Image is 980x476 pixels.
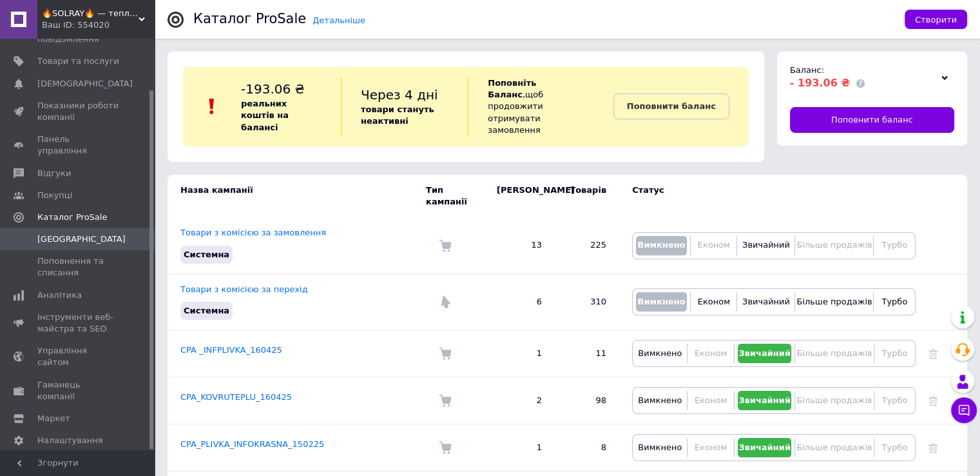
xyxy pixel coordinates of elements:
td: [PERSON_NAME] [484,175,555,217]
button: Звичайний [738,344,792,363]
b: реальних коштів на балансі [241,99,289,132]
button: Економ [694,236,733,255]
button: Економ [691,344,730,363]
td: 2 [484,377,555,424]
img: Комісія за замовлення [439,441,452,454]
button: Вимкнено [636,292,687,312]
button: Більше продажів [798,236,870,255]
span: [GEOGRAPHIC_DATA] [37,233,126,245]
span: Економ [695,442,727,452]
span: Системна [184,250,229,259]
td: 13 [484,217,555,273]
span: Вимкнено [637,240,685,250]
span: Звичайний [742,240,790,250]
span: - 193.06 ₴ [790,77,850,89]
a: Видалити [928,348,937,358]
span: Інструменти веб-майстра та SEO [37,312,119,335]
button: Турбо [877,292,912,312]
span: Товари та послуги [37,55,119,67]
button: Економ [691,391,730,410]
span: Турбо [881,240,907,250]
span: Турбо [881,297,907,306]
a: Поповнити баланс [790,107,954,133]
button: Турбо [878,438,912,457]
span: [DEMOGRAPHIC_DATA] [37,78,133,90]
span: Більше продажів [796,297,872,306]
button: Більше продажів [798,344,870,363]
a: Видалити [928,395,937,405]
b: Поповніть Баланс [488,78,536,99]
span: Економ [698,297,730,306]
span: Показники роботи компанії [37,100,119,123]
a: CPA _INFPLIVKA_160425 [180,345,282,355]
span: Економ [695,395,727,405]
span: Баланс: [790,65,824,75]
span: Більше продажів [796,395,872,405]
span: Вимкнено [638,442,682,452]
span: Гаманець компанії [37,379,119,402]
td: 310 [555,273,619,330]
span: Турбо [881,442,907,452]
span: Економ [698,240,730,250]
button: Економ [694,292,733,312]
button: Економ [691,438,730,457]
td: 225 [555,217,619,273]
span: Поповнити баланс [831,114,913,126]
span: -193.06 ₴ [241,81,305,97]
button: Звичайний [740,236,791,255]
button: Більше продажів [798,391,870,410]
button: Створити [905,10,967,29]
td: 6 [484,273,555,330]
span: Аналітика [37,290,82,301]
td: Товарів [555,175,619,217]
button: Звичайний [740,292,791,312]
span: Економ [695,348,727,358]
span: Звичайний [738,442,791,452]
button: Вимкнено [636,344,684,363]
span: Відгуки [37,168,71,179]
td: Статус [619,175,916,217]
img: Комісія за замовлення [439,394,452,407]
a: Видалити [928,442,937,452]
span: Панель управління [37,134,119,157]
td: 1 [484,330,555,377]
span: Системна [184,306,229,315]
td: Тип кампанії [426,175,484,217]
button: Турбо [877,236,912,255]
button: Більше продажів [798,438,870,457]
button: Вимкнено [636,391,684,410]
span: Поповнення та списання [37,255,119,279]
img: Комісія за перехід [439,295,452,308]
a: Товари з комісією за перехід [180,284,308,294]
span: Через 4 дні [361,87,438,103]
div: Каталог ProSale [193,12,306,26]
span: Покупці [37,190,72,201]
span: Турбо [881,348,907,358]
td: 98 [555,377,619,424]
button: Вимкнено [636,236,687,255]
span: Створити [915,15,957,25]
td: 1 [484,424,555,471]
button: Звичайний [738,438,792,457]
span: Турбо [881,395,907,405]
button: Турбо [878,344,912,363]
span: Більше продажів [796,240,872,250]
td: 8 [555,424,619,471]
img: Комісія за замовлення [439,239,452,252]
span: Вимкнено [637,297,685,306]
span: Вимкнено [638,395,682,405]
span: Каталог ProSale [37,212,107,223]
button: Звичайний [738,391,792,410]
td: 11 [555,330,619,377]
span: Вимкнено [638,348,682,358]
button: Більше продажів [798,292,870,312]
span: Більше продажів [796,348,872,358]
span: Звичайний [738,348,791,358]
a: CPA_PLIVKA_INFOKRASNA_150225 [180,439,324,449]
a: Детальніше [312,15,365,25]
div: Ваш ID: 554020 [42,19,155,31]
span: Звичайний [742,297,790,306]
span: Звичайний [738,395,791,405]
b: товари стануть неактивні [361,104,434,126]
span: Налаштування [37,435,103,446]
